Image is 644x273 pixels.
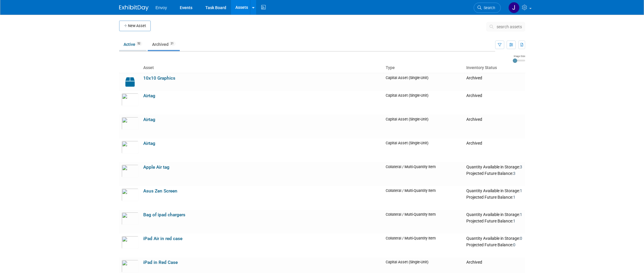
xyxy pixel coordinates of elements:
a: iPad in Red Case [143,260,178,265]
a: Airtag [143,141,155,146]
a: Bag of ipad chargers [143,212,185,217]
span: 21 [169,41,175,46]
td: Capital Asset (Single-Unit) [383,73,464,91]
span: 0 [520,236,522,241]
span: 1 [513,195,515,200]
div: Archived [466,76,522,81]
div: Archived [466,117,522,122]
span: 52 [136,41,142,46]
button: search assets [486,22,525,31]
img: ExhibitDay [119,5,149,11]
td: Capital Asset (Single-Unit) [383,138,464,162]
a: Asus Zen Screen [143,188,177,194]
span: Search [482,6,495,10]
div: Archived [466,260,522,265]
td: Collateral / Multi-Quantity Item [383,210,464,234]
a: Archived21 [148,39,180,50]
span: search assets [497,24,522,29]
span: 3 [513,171,515,176]
span: 3 [520,165,522,169]
td: Collateral / Multi-Quantity Item [383,162,464,186]
span: 1 [513,219,515,223]
div: Projected Future Balance: [466,170,522,176]
span: 1 [520,188,522,193]
td: Collateral / Multi-Quantity Item [383,234,464,257]
a: Active52 [119,39,147,50]
button: New Asset [119,21,151,31]
div: Quantity Available in Storage: [466,165,522,170]
a: Search [474,3,501,13]
div: Quantity Available in Storage: [466,212,522,217]
td: Capital Asset (Single-Unit) [383,115,464,138]
div: Projected Future Balance: [466,194,522,200]
th: Type [383,63,464,73]
span: 0 [513,242,515,247]
span: Envoy [156,5,167,10]
a: Apple Air tag [143,165,169,170]
div: Archived [466,141,522,146]
img: Capital-Asset-Icon-2.png [122,76,139,88]
div: Quantity Available in Storage: [466,188,522,194]
div: Archived [466,93,522,98]
a: Airtag [143,117,155,122]
th: Asset [141,63,383,73]
a: Airtag [143,93,155,98]
img: Joanna Zerga [508,2,520,13]
span: 1 [520,212,522,217]
td: Capital Asset (Single-Unit) [383,91,464,115]
div: Image Size [513,54,525,58]
div: Projected Future Balance: [466,241,522,248]
div: Quantity Available in Storage: [466,236,522,241]
div: Projected Future Balance: [466,217,522,224]
td: Collateral / Multi-Quantity Item [383,186,464,210]
a: 10x10 Graphics [143,76,175,81]
a: iPad Air in red case [143,236,182,241]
